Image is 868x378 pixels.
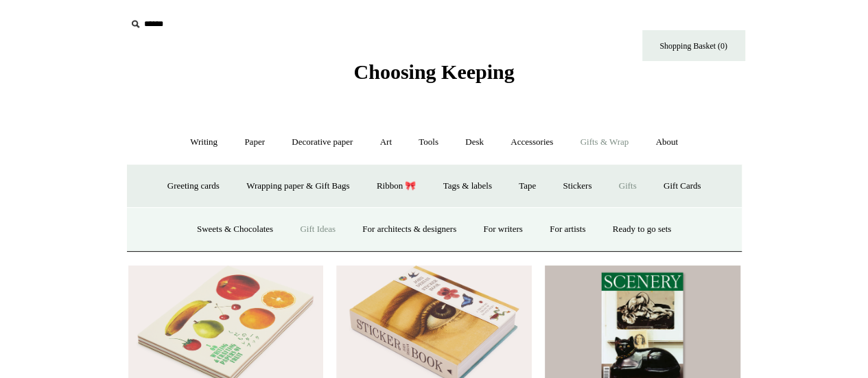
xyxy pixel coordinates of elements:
[185,211,285,248] a: Sweets & Chocolates
[353,71,514,81] a: Choosing Keeping
[537,211,598,248] a: For artists
[642,30,745,61] a: Shopping Basket (0)
[279,124,365,161] a: Decorative paper
[364,168,429,204] a: Ribbon 🎀
[498,124,565,161] a: Accessories
[406,124,451,161] a: Tools
[155,168,232,204] a: Greeting cards
[471,211,535,248] a: For writers
[353,60,514,83] span: Choosing Keeping
[643,124,690,161] a: About
[288,211,348,248] a: Gift Ideas
[600,211,684,248] a: Ready to go sets
[506,168,548,204] a: Tape
[567,124,641,161] a: Gifts & Wrap
[550,168,604,204] a: Stickers
[350,211,469,248] a: For architects & designers
[178,124,230,161] a: Writing
[431,168,504,204] a: Tags & labels
[234,168,362,204] a: Wrapping paper & Gift Bags
[232,124,277,161] a: Paper
[607,168,649,204] a: Gifts
[453,124,496,161] a: Desk
[368,124,404,161] a: Art
[651,168,714,204] a: Gift Cards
